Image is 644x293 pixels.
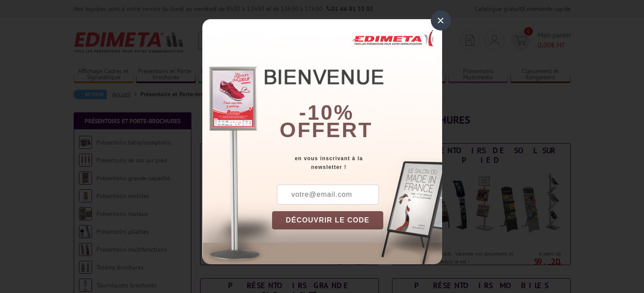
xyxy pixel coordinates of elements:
div: en vous inscrivant à la newsletter ! [272,154,442,172]
button: DÉCOUVRIR LE CODE [272,211,384,229]
font: offert [279,118,373,141]
div: × [431,10,451,30]
b: -10% [299,101,354,124]
input: votre@email.com [277,185,379,205]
